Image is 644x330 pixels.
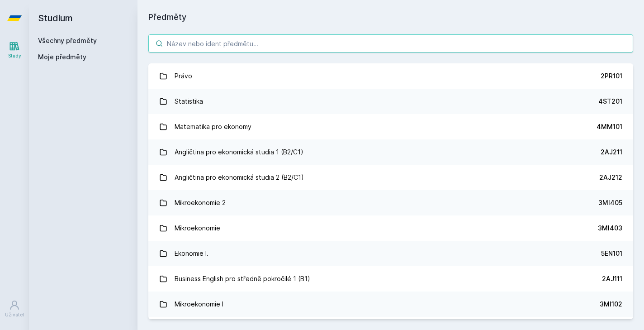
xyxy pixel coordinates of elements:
[598,97,622,106] div: 4ST201
[598,198,622,207] div: 3MI405
[599,173,622,182] div: 2AJ212
[148,63,633,89] a: Právo 2PR101
[175,244,208,263] div: Ekonomie I.
[598,224,622,233] div: 3MI403
[175,92,203,110] div: Statistika
[148,292,633,317] a: Mikroekonomie I 3MI102
[175,143,303,161] div: Angličtina pro ekonomická studia 1 (B2/C1)
[38,37,97,44] a: Všechny předměty
[148,11,633,24] h1: Předměty
[175,67,192,85] div: Právo
[597,122,622,131] div: 4MM101
[148,114,633,139] a: Matematika pro ekonomy 4MM101
[148,89,633,114] a: Statistika 4ST201
[8,53,21,59] div: Study
[601,148,622,157] div: 2AJ211
[148,190,633,215] a: Mikroekonomie 2 3MI405
[175,270,310,288] div: Business English pro středně pokročilé 1 (B1)
[175,118,251,136] div: Matematika pro ekonomy
[175,219,220,237] div: Mikroekonomie
[2,295,27,323] a: Uživatel
[148,241,633,266] a: Ekonomie I. 5EN101
[38,53,86,62] span: Moje předměty
[148,139,633,165] a: Angličtina pro ekonomická studia 1 (B2/C1) 2AJ211
[175,168,304,187] div: Angličtina pro ekonomická studia 2 (B2/C1)
[148,215,633,241] a: Mikroekonomie 3MI403
[5,311,24,318] div: Uživatel
[175,194,226,212] div: Mikroekonomie 2
[601,72,622,81] div: 2PR101
[602,274,622,283] div: 2AJ111
[175,295,223,313] div: Mikroekonomie I
[148,266,633,292] a: Business English pro středně pokročilé 1 (B1) 2AJ111
[148,165,633,190] a: Angličtina pro ekonomická studia 2 (B2/C1) 2AJ212
[2,36,27,64] a: Study
[601,249,622,258] div: 5EN101
[148,34,633,53] input: Název nebo ident předmětu…
[600,300,622,309] div: 3MI102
